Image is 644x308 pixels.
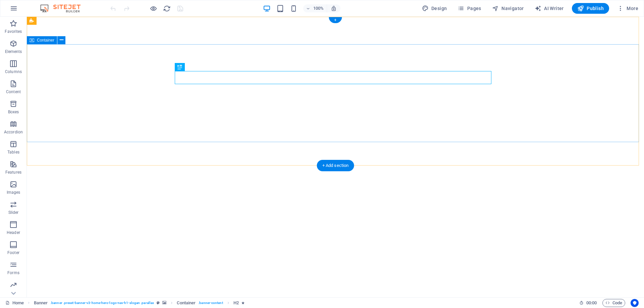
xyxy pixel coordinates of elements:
span: AI Writer [535,5,564,12]
span: Container [37,38,54,42]
p: Favorites [5,29,22,34]
button: Design [419,3,450,14]
p: Slider [8,210,19,215]
nav: breadcrumb [34,299,245,307]
button: More [614,3,641,14]
button: Code [602,299,625,307]
span: Click to select. Double-click to edit [177,299,196,307]
i: This element is a customizable preset [157,301,160,305]
button: AI Writer [532,3,567,14]
span: Click to select. Double-click to edit [34,299,48,307]
span: Design [422,5,447,12]
span: . banner-content [198,299,223,307]
button: reload [163,4,171,12]
button: Navigator [489,3,527,14]
i: On resize automatically adjust zoom level to fit chosen device. [331,5,337,11]
div: Design (Ctrl+Alt+Y) [419,3,450,14]
p: Footer [7,250,19,255]
a: Click to cancel selection. Double-click to open Pages [5,299,24,307]
span: Navigator [492,5,524,12]
p: Forms [7,270,19,275]
span: Click to select. Double-click to edit [233,299,239,307]
button: Click here to leave preview mode and continue editing [149,4,157,12]
img: Editor Logo [39,4,89,12]
p: Tables [7,149,19,155]
i: Element contains an animation [241,301,245,305]
span: Code [605,299,622,307]
span: More [617,5,638,12]
i: Reload page [163,5,171,12]
h6: 100% [313,4,324,12]
span: : [591,300,592,305]
p: Columns [5,69,22,74]
p: Accordion [4,129,23,135]
button: 100% [303,4,327,12]
span: 00 00 [586,299,597,307]
p: Features [5,170,21,175]
div: + [329,17,342,23]
span: Pages [458,5,481,12]
button: Publish [572,3,609,14]
h6: Session time [579,299,597,307]
p: Content [6,89,21,95]
span: Publish [577,5,604,12]
button: Usercentrics [631,299,639,307]
button: Pages [455,3,484,14]
span: . banner .preset-banner-v3-home-hero-logo-nav-h1-slogan .parallax [50,299,154,307]
div: + Add section [317,160,354,171]
p: Boxes [8,109,19,115]
i: This element contains a background [162,301,166,305]
p: Header [7,230,20,235]
p: Images [7,190,20,195]
p: Elements [5,49,22,54]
